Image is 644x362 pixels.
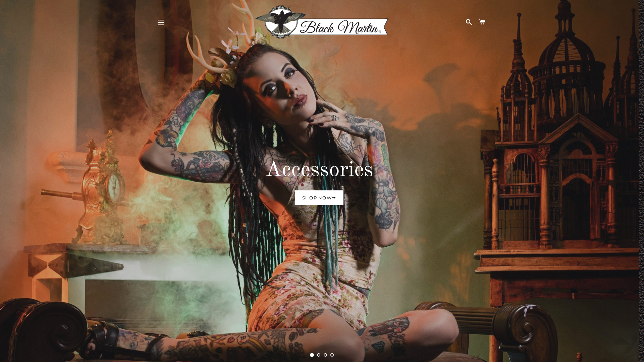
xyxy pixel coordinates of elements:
[295,190,344,205] a: Shop now
[315,352,322,358] button: 2
[255,5,389,40] img: Black Martin
[50,157,588,184] h2: Accessories
[309,352,315,358] button: 1
[322,352,329,358] button: 3
[329,352,335,358] button: 4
